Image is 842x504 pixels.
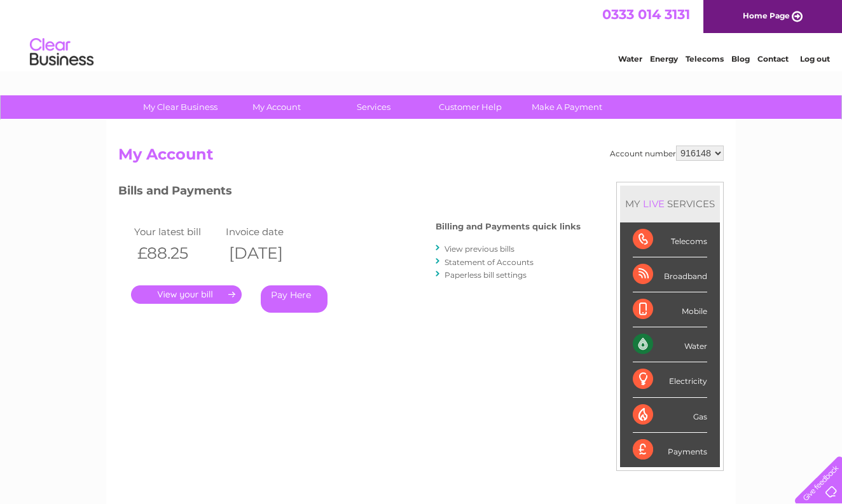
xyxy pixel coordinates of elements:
[633,257,707,292] div: Broadband
[436,222,581,231] h4: Billing and Payments quick links
[686,54,724,64] a: Telecoms
[633,433,707,467] div: Payments
[633,398,707,433] div: Gas
[640,198,667,210] div: LIVE
[118,146,724,170] h2: My Account
[633,362,707,397] div: Electricity
[757,54,789,64] a: Contact
[650,54,678,64] a: Energy
[223,240,314,266] th: [DATE]
[121,7,722,62] div: Clear Business is a trading name of Verastar Limited (registered in [GEOGRAPHIC_DATA] No. 3667643...
[445,270,527,280] a: Paperless bill settings
[633,327,707,362] div: Water
[131,285,242,304] a: .
[118,182,581,204] h3: Bills and Payments
[800,54,830,64] a: Log out
[731,54,750,64] a: Blog
[610,146,724,161] div: Account number
[261,285,328,313] a: Pay Here
[445,257,534,267] a: Statement of Accounts
[633,292,707,327] div: Mobile
[224,95,329,119] a: My Account
[128,95,233,119] a: My Clear Business
[602,6,690,22] a: 0333 014 3131
[29,33,94,72] img: logo.png
[321,95,426,119] a: Services
[514,95,619,119] a: Make A Payment
[418,95,523,119] a: Customer Help
[223,223,314,240] td: Invoice date
[131,240,223,266] th: £88.25
[618,54,642,64] a: Water
[620,186,720,222] div: MY SERVICES
[445,244,514,254] a: View previous bills
[633,222,707,257] div: Telecoms
[131,223,223,240] td: Your latest bill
